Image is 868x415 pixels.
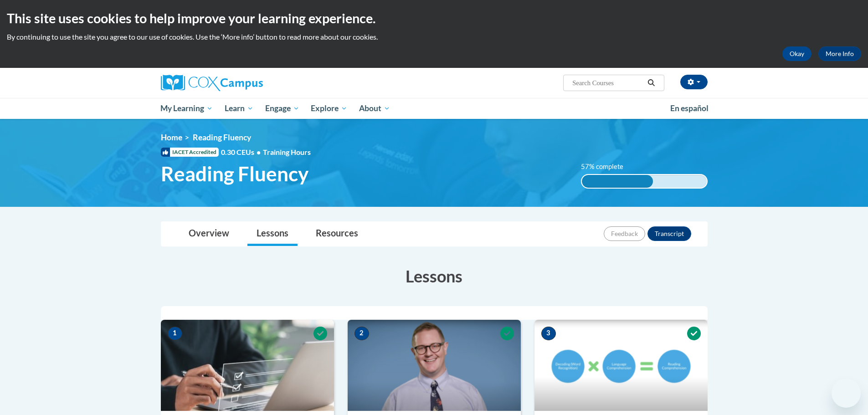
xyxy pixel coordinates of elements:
[818,46,861,61] a: More Info
[265,103,299,114] span: Engage
[257,148,261,156] span: •
[259,98,305,119] a: Engage
[161,265,708,287] h3: Lessons
[161,148,219,157] span: IACET Accredited
[147,98,721,119] div: Main menu
[541,327,556,340] span: 3
[161,320,334,411] img: Course Image
[180,222,238,246] a: Overview
[225,103,253,114] span: Learn
[359,103,390,114] span: About
[247,222,298,246] a: Lessons
[7,9,861,27] h2: This site uses cookies to help improve your learning experience.
[305,98,353,119] a: Explore
[155,98,219,119] a: My Learning
[161,162,308,186] span: Reading Fluency
[263,148,311,156] span: Training Hours
[193,133,251,142] span: Reading Fluency
[307,222,367,246] a: Resources
[644,77,658,88] button: Search
[161,75,334,91] a: Cox Campus
[534,320,708,411] img: Course Image
[160,103,213,114] span: My Learning
[832,379,861,408] iframe: Button to launch messaging window
[168,327,182,340] span: 1
[680,75,708,89] button: Account Settings
[571,77,644,88] input: Search Courses
[311,103,347,114] span: Explore
[647,226,691,241] button: Transcript
[353,98,396,119] a: About
[348,320,521,411] img: Course Image
[604,226,645,241] button: Feedback
[581,162,633,172] label: 57% complete
[7,32,861,42] p: By continuing to use the site you agree to our use of cookies. Use the ‘More info’ button to read...
[354,327,369,340] span: 2
[582,175,653,188] div: 57% complete
[782,46,812,61] button: Okay
[664,99,714,118] a: En español
[161,75,263,91] img: Cox Campus
[221,147,263,157] span: 0.30 CEUs
[219,98,259,119] a: Learn
[161,133,182,142] a: Home
[670,103,709,113] span: En español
